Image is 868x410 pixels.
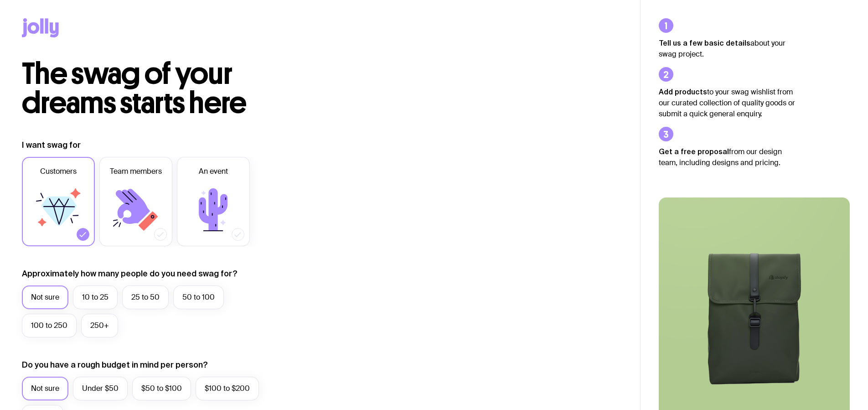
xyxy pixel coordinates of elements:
strong: Tell us a few basic details [659,39,750,47]
label: $100 to $200 [196,377,259,400]
label: $50 to $100 [132,377,191,400]
p: to your swag wishlist from our curated collection of quality goods or submit a quick general enqu... [659,86,796,119]
label: Do you have a rough budget in mind per person? [22,359,208,370]
span: Team members [110,166,162,177]
strong: Get a free proposal [659,147,729,156]
p: about your swag project. [659,37,796,60]
label: 250+ [81,314,118,337]
label: Not sure [22,285,68,309]
label: I want swag for [22,140,81,151]
label: Approximately how many people do you need swag for? [22,268,238,279]
p: from our design team, including designs and pricing. [659,146,796,168]
label: Under $50 [73,377,128,400]
strong: Add products [659,88,707,96]
label: 100 to 250 [22,314,77,337]
label: 25 to 50 [122,285,169,309]
label: 10 to 25 [73,285,118,309]
span: Customers [40,166,77,177]
label: Not sure [22,377,68,400]
span: An event [199,166,228,177]
label: 50 to 100 [173,285,224,309]
span: The swag of your dreams starts here [22,56,247,121]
